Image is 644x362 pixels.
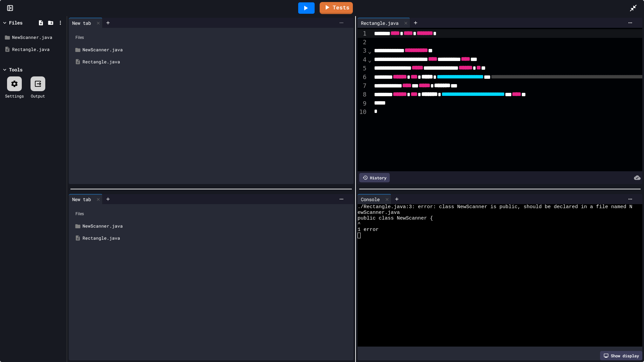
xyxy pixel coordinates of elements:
div: 8 [358,90,368,99]
div: 2 [358,38,368,46]
div: 9 [358,99,368,108]
div: 6 [358,73,368,81]
div: 5 [358,64,368,73]
span: Fold line [368,48,372,55]
div: 10 [358,108,368,116]
div: History [359,173,390,182]
div: Chat with us now!Close [3,3,46,43]
div: 1 [358,29,368,38]
div: 4 [358,55,368,64]
div: 3 [358,46,368,55]
span: ewScanner.java [358,210,400,216]
span: 1 error [358,227,379,233]
div: NewScanner.java [83,47,350,53]
span: ^ [358,221,361,227]
div: Files [72,31,350,44]
span: public class NewScanner { [358,216,433,221]
div: 7 [358,81,368,90]
div: NewScanner.java [83,223,350,230]
div: Files [72,207,350,220]
span: ./Rectangle.java:3: error: class NewScanner is public, should be declared in a file named N [358,204,632,210]
span: Fold line [368,56,372,63]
